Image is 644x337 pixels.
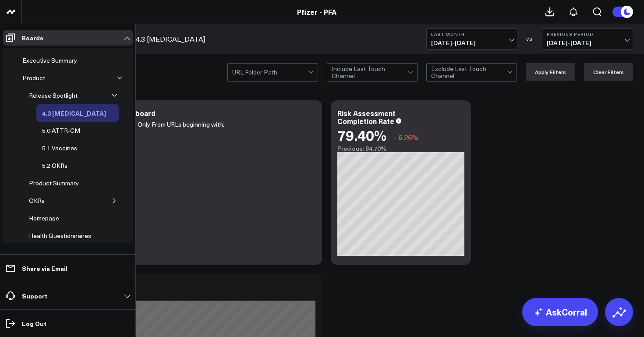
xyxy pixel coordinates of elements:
a: Executive Summary [17,52,83,69]
button: Last Month[DATE]-[DATE] [426,28,517,50]
a: 5.0 ATTR-CM [36,122,86,139]
b: Last Month [431,32,513,37]
p: Share via Email [22,265,67,272]
div: VS [522,36,538,42]
a: Release Spotlight [23,87,83,104]
div: Previous: 84.70% [337,145,464,152]
li: [URL][DOMAIN_NAME] [57,141,309,152]
div: Health Questionnaires [27,231,93,241]
a: Health Questionnaires [23,227,97,245]
span: [DATE] - [DATE] [547,39,628,46]
div: Risk Assessment Completion Rate [337,108,396,126]
div: Product Summary [27,178,81,188]
p: All Data on This Dashboard Comes Only From URLs beginning with: [39,119,309,130]
a: Homepage [23,209,65,227]
span: [DATE] - [DATE] [431,39,513,46]
div: 5.2 OKRs [40,160,70,171]
button: Previous Period[DATE]-[DATE] [542,28,633,50]
div: OKRs [27,195,47,206]
div: 4.3 [MEDICAL_DATA] [40,108,108,118]
p: Boards [22,34,43,41]
p: Support [22,292,47,299]
div: Product [20,73,47,83]
button: Apply Filters [526,63,575,81]
div: Executive Summary [20,55,79,66]
a: 5.1 Vaccines [36,139,83,157]
button: Clear Filters [584,63,633,81]
b: Previous Period [547,32,628,37]
div: 5.0 ATTR-CM [40,125,82,136]
span: ↓ [393,131,396,143]
a: Product [17,69,51,87]
a: 5.2 OKRs [36,157,73,174]
a: 4.3 [MEDICAL_DATA] [136,34,205,44]
a: Pfizer - PFA [297,7,336,17]
div: Release Spotlight [27,90,80,101]
a: Log Out [3,316,133,331]
a: OKRs [23,192,50,209]
li: [URL][DOMAIN_NAME] [57,130,309,141]
div: Homepage [27,213,61,223]
div: 5.1 Vaccines [40,143,79,153]
div: 79.40% [337,127,386,143]
p: Log Out [22,320,46,327]
a: 4.3 [MEDICAL_DATA] [36,104,112,122]
span: 6.26% [398,132,418,142]
a: Product Summary [23,174,85,192]
a: AskCorral [522,298,598,326]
